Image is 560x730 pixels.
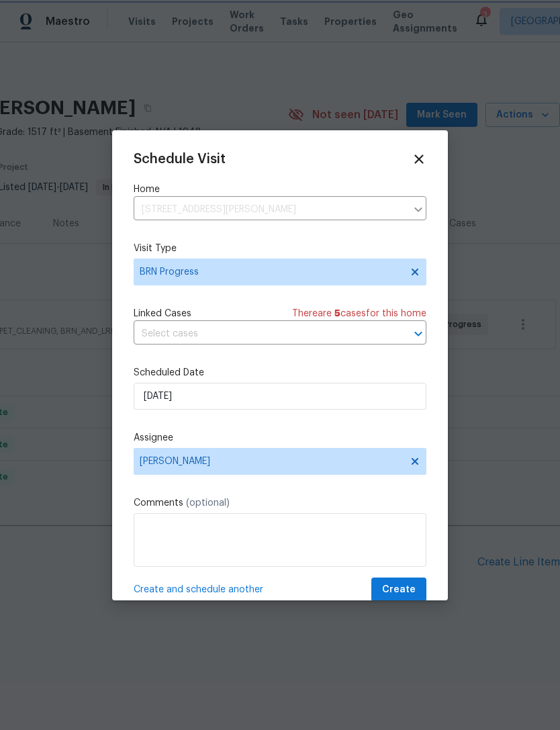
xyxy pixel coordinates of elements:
span: [PERSON_NAME] [140,456,403,467]
button: Create [371,578,426,602]
label: Comments [134,496,426,510]
span: BRN Progress [140,265,401,279]
label: Visit Type [134,242,426,255]
label: Home [134,183,426,196]
input: Select cases [134,324,389,345]
span: 5 [334,309,340,318]
span: Schedule Visit [134,152,226,166]
span: (optional) [186,498,230,508]
span: Close [412,152,426,167]
span: Create and schedule another [134,583,263,596]
button: Open [409,324,428,343]
span: Linked Cases [134,307,191,320]
input: Enter in an address [134,199,406,220]
label: Assignee [134,431,426,445]
label: Scheduled Date [134,366,426,379]
span: Create [382,582,416,598]
span: There are case s for this home [292,307,426,320]
input: M/D/YYYY [134,383,426,410]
